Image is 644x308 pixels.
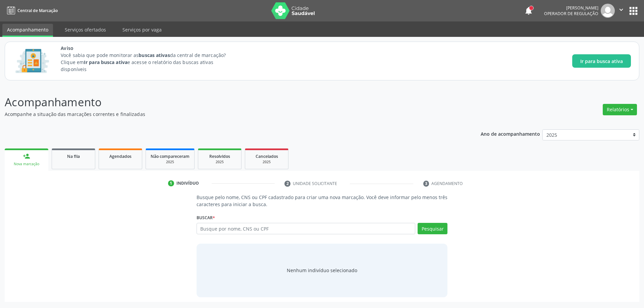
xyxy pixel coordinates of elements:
strong: buscas ativas [139,52,170,58]
div: 2025 [203,160,236,165]
a: Serviços ofertados [60,24,111,36]
div: [PERSON_NAME] [544,5,598,11]
div: 1 [168,180,174,186]
p: Acompanhamento [5,94,449,111]
div: 2025 [250,160,283,165]
button: notifications [524,6,533,15]
button: Ir para busca ativa [572,54,631,68]
span: Agendados [109,153,131,159]
a: Acompanhamento [2,24,53,37]
p: Ano de acompanhamento [481,129,540,138]
button: apps [628,5,639,17]
span: Não compareceram [151,153,190,159]
span: Aviso [61,45,238,52]
span: Cancelados [256,153,278,159]
p: Você sabia que pode monitorar as da central de marcação? Clique em e acesse o relatório das busca... [61,52,238,73]
button: Relatórios [603,104,637,115]
a: Serviços por vaga [118,24,166,36]
button:  [615,4,628,18]
button: Pesquisar [418,223,447,234]
input: Busque por nome, CNS ou CPF [197,223,416,234]
div: Nova marcação [9,162,44,167]
label: Buscar [197,212,215,223]
p: Busque pelo nome, CNS ou CPF cadastrado para criar uma nova marcação. Você deve informar pelo men... [197,194,448,208]
div: person_add [23,152,30,160]
strong: Ir para busca ativa [84,59,127,65]
div: Nenhum indivíduo selecionado [287,267,357,274]
span: Na fila [67,153,80,159]
img: Imagem de CalloutCard [13,46,51,76]
span: Ir para busca ativa [580,58,623,65]
div: Indivíduo [176,180,199,186]
div: 2025 [151,160,190,165]
span: Operador de regulação [544,11,598,16]
span: Central de Marcação [17,8,58,13]
i:  [618,6,625,13]
img: img [601,4,615,18]
p: Acompanhe a situação das marcações correntes e finalizadas [5,111,449,118]
span: Resolvidos [209,153,230,159]
a: Central de Marcação [5,5,58,16]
